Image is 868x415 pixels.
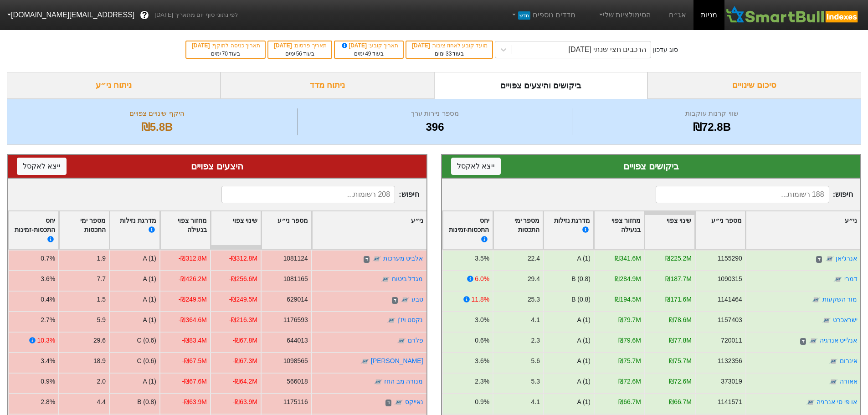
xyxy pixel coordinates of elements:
[312,211,426,249] div: Toggle SortBy
[475,397,489,407] div: 0.9%
[531,336,539,345] div: 2.3
[507,6,579,24] a: מדדים נוספיםחדש
[273,50,327,58] div: בעוד ימים
[451,159,852,173] div: ביקושים צפויים
[577,356,590,366] div: A (1)
[154,10,238,20] span: לפי נתוני סוף יום מתאריך [DATE]
[364,256,370,263] span: ד
[531,315,539,325] div: 4.1
[397,316,423,323] a: נקסט ויז'ן
[211,211,261,249] div: Toggle SortBy
[182,377,207,386] div: -₪67.6M
[143,295,156,304] div: A (1)
[412,42,431,49] span: [DATE]
[839,357,857,364] a: אינרום
[12,216,55,245] div: יחס התכסות-זמינות
[844,275,857,282] a: דמרי
[17,159,417,173] div: היצעים צפויים
[274,42,293,49] span: [DATE]
[143,377,156,386] div: A (1)
[721,377,742,386] div: 373019
[618,315,641,325] div: ₪79.7M
[408,337,423,344] a: פלרם
[283,315,308,325] div: 1176593
[360,357,370,366] img: tase link
[182,356,207,366] div: -₪67.5M
[191,50,260,58] div: בעוד ימים
[594,211,644,249] div: Toggle SortBy
[531,377,539,386] div: 5.3
[283,274,308,284] div: 1081165
[575,119,849,135] div: ₪72.8B
[401,296,410,305] img: tase link
[283,356,308,366] div: 1098565
[93,336,106,345] div: 29.6
[97,254,106,263] div: 1.9
[816,256,822,263] span: ד
[273,41,327,50] div: תאריך פרסום :
[19,108,295,119] div: היקף שינויים צפויים
[571,274,591,284] div: B (0.8)
[434,72,648,99] div: ביקושים והיצעים צפויים
[192,42,211,49] span: [DATE]
[41,377,55,386] div: 0.9%
[717,295,742,304] div: 1141464
[411,296,423,303] a: טבע
[143,315,156,325] div: A (1)
[724,6,861,24] img: SmartBull
[527,274,539,284] div: 29.4
[451,158,501,175] button: ייצא לאקסל
[832,316,857,323] a: ישראכרט
[229,274,257,284] div: -₪256.6M
[665,254,691,263] div: ₪225.2M
[182,336,207,345] div: -₪83.4M
[283,397,308,407] div: 1175116
[475,254,489,263] div: 3.5%
[475,356,489,366] div: 3.6%
[800,338,806,345] span: ד
[618,397,641,407] div: ₪66.7M
[17,158,67,175] button: ייצא לאקסל
[339,50,398,58] div: בעוד ימים
[287,336,308,345] div: 644013
[160,211,210,249] div: Toggle SortBy
[397,337,406,346] img: tase link
[618,356,641,366] div: ₪75.7M
[221,72,434,99] div: ניתוח מדד
[816,398,857,405] a: או פי סי אנרגיה
[233,336,257,345] div: -₪67.8M
[822,316,831,325] img: tase link
[475,336,489,345] div: 0.6%
[839,378,857,385] a: אאורה
[825,255,834,264] img: tase link
[339,41,398,50] div: תאריך קובע :
[383,255,423,262] a: אלביט מערכות
[669,377,692,386] div: ₪72.6M
[665,295,691,304] div: ₪171.6M
[59,211,109,249] div: Toggle SortBy
[97,295,106,304] div: 1.5
[819,337,857,344] a: אנלייט אנרגיה
[669,336,692,345] div: ₪77.8M
[392,275,423,282] a: מגדל ביטוח
[446,51,452,57] span: 33
[229,315,257,325] div: -₪216.3M
[221,186,419,203] span: חיפוש :
[615,254,641,263] div: ₪341.6M
[669,397,692,407] div: ₪66.7M
[97,377,106,386] div: 2.0
[374,378,383,387] img: tase link
[577,377,590,386] div: A (1)
[97,274,106,284] div: 7.7
[471,295,489,304] div: 11.8%
[669,315,692,325] div: ₪78.6M
[41,295,55,304] div: 0.4%
[717,315,742,325] div: 1157403
[41,315,55,325] div: 2.7%
[387,316,396,325] img: tase link
[475,377,489,386] div: 2.3%
[721,336,742,345] div: 720011
[41,397,55,407] div: 2.8%
[41,356,55,366] div: 3.4%
[475,274,489,284] div: 6.0%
